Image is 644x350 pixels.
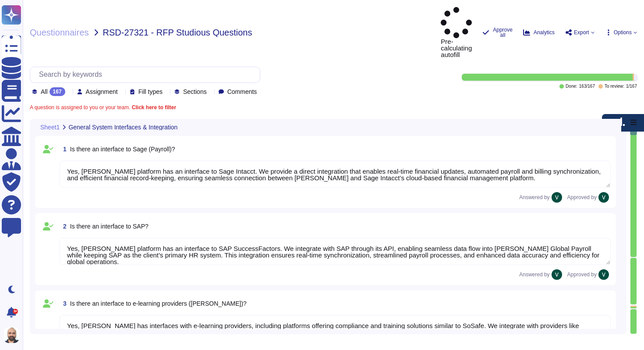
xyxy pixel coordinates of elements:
[68,124,177,130] span: General System Interfaces & Integration
[519,272,549,277] span: Answered by
[493,27,513,38] span: Approve all
[579,84,595,89] span: 163 / 167
[4,327,19,343] img: user
[626,84,637,89] span: 1 / 167
[70,146,175,153] span: Is there an interface to Sage (Payroll)?
[60,161,611,188] textarea: Yes, [PERSON_NAME] platform has an interface to Sage Intacct. We provide a direct integration tha...
[598,269,609,280] img: user
[567,195,597,200] span: Approved by
[35,67,260,82] input: Search by keywords
[50,87,65,96] div: 167
[138,89,163,95] span: Fill types
[130,104,176,111] b: Click here to filter
[60,146,67,152] span: 1
[567,272,597,277] span: Approved by
[598,192,609,203] img: user
[103,28,252,37] span: RSD-27321 - RFP Studious Questions
[70,300,247,307] span: Is there an interface to e-learning providers ([PERSON_NAME])?
[441,7,472,58] span: Pre-calculating autofill
[70,223,149,230] span: Is there an interface to SAP?
[614,30,632,35] span: Options
[566,84,577,89] span: Done:
[183,89,207,95] span: Sections
[41,89,48,95] span: All
[60,223,67,229] span: 2
[40,124,60,130] span: Sheet1
[605,84,624,89] span: To review:
[86,89,118,95] span: Assignment
[227,89,257,95] span: Comments
[30,28,89,37] span: Questionnaires
[574,30,589,35] span: Export
[13,309,18,314] div: 9+
[2,325,25,345] button: user
[519,195,549,200] span: Answered by
[482,27,513,38] button: Approve all
[60,238,611,265] textarea: Yes, [PERSON_NAME] platform has an interface to SAP SuccessFactors. We integrate with SAP through...
[60,315,611,349] textarea: Yes, [PERSON_NAME] has interfaces with e-learning providers, including platforms offering complia...
[552,269,562,280] img: user
[30,105,176,110] span: A question is assigned to you or your team.
[552,192,562,203] img: user
[60,300,67,307] span: 3
[523,29,555,36] button: Analytics
[534,30,555,35] span: Analytics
